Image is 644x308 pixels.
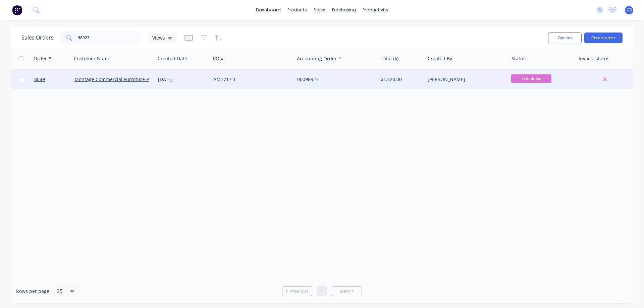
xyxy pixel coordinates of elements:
span: Previous [289,288,309,295]
a: Previous page [282,288,312,295]
ul: Pagination [279,286,365,296]
div: [PERSON_NAME] [428,76,502,83]
input: Search... [78,31,143,45]
div: AM7717-1 [213,76,288,83]
div: $1,320.00 [381,76,420,83]
button: Create order [584,33,623,43]
h1: Sales Orders [21,35,54,41]
a: Page 1 is your current page [317,286,327,296]
div: Order # [34,55,51,62]
div: 00098923 [297,76,372,83]
div: Status [512,55,526,62]
img: Factory [12,5,22,15]
span: Next [340,288,350,295]
a: Next page [332,288,362,295]
button: Options [548,33,582,43]
span: Views [152,34,165,41]
div: [DATE] [158,76,208,83]
span: Scheduled [511,74,551,83]
span: 8049 [34,76,45,83]
div: Created Date [158,55,187,62]
span: Rows per page [16,288,49,295]
div: Accounting Order # [297,55,341,62]
div: PO # [213,55,224,62]
div: products [284,5,310,15]
div: sales [310,5,329,15]
div: purchasing [329,5,359,15]
span: GS [627,7,632,13]
div: Created By [428,55,452,62]
a: 8049 [34,69,74,89]
a: dashboard [253,5,284,15]
div: Customer Name [74,55,110,62]
a: Montage Commercial Furniture Pty Ltd [74,76,161,82]
div: Invoice status [579,55,609,62]
div: Total ($) [381,55,398,62]
div: productivity [359,5,392,15]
